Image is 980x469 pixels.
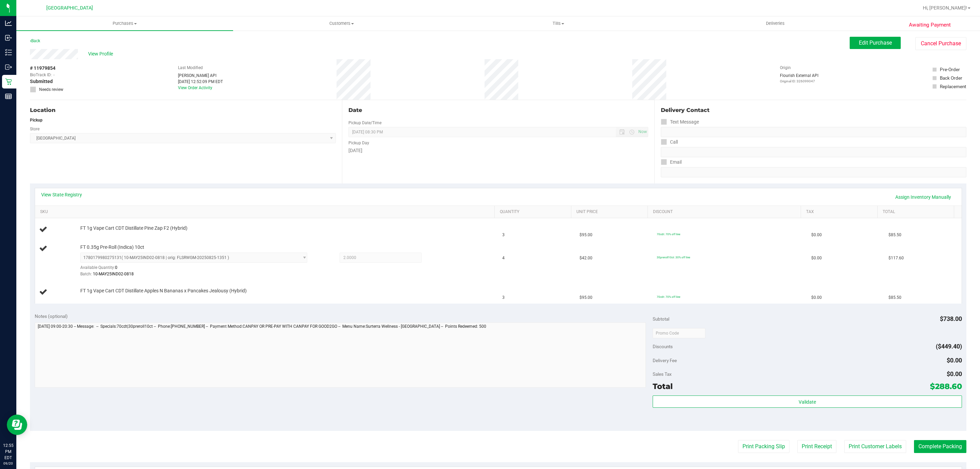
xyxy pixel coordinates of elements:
[80,225,187,231] span: FT 1g Vape Cart CDT Distillate Pine Zap F2 (Hybrid)
[348,147,648,154] div: [DATE]
[5,93,12,100] inline-svg: Reports
[667,16,884,31] a: Deliveries
[348,120,381,126] label: Pickup Date/Time
[80,244,144,250] span: FT 0.35g Pre-Roll (Indica) 10ct
[579,294,592,301] span: $95.00
[799,399,816,405] span: Validate
[30,118,43,123] strong: Pickup
[3,461,13,466] p: 09/20
[30,65,55,72] span: # 11979854
[348,106,648,114] div: Date
[850,37,901,49] button: Edit Purchase
[940,315,962,322] span: $738.00
[915,37,966,50] button: Cancel Purchase
[500,209,568,215] a: Quantity
[450,16,667,31] a: Tills
[661,147,966,157] input: Format: (999) 999-9999
[757,20,794,27] span: Deliveries
[923,5,967,11] span: Hi, [PERSON_NAME]!
[5,34,12,41] inline-svg: Inbound
[661,157,682,167] label: Email
[576,209,645,215] a: Unit Price
[7,415,27,435] iframe: Resource center
[653,328,705,338] input: Promo Code
[40,209,492,215] a: SKU
[780,72,818,84] div: Flourish External API
[5,49,12,56] inline-svg: Inventory
[653,316,669,322] span: Subtotal
[233,16,450,31] a: Customers
[233,20,450,27] span: Customers
[661,117,699,127] label: Text Message
[844,440,906,453] button: Print Customer Labels
[5,78,12,85] inline-svg: Retail
[653,371,672,377] span: Sales Tax
[940,83,966,90] div: Replacement
[5,64,12,70] inline-svg: Outbound
[780,65,791,71] label: Origin
[940,75,962,81] div: Back Order
[657,295,680,298] span: 70cdt: 70% off line
[16,16,233,31] a: Purchases
[3,442,13,461] p: 12:55 PM EDT
[579,255,592,261] span: $42.00
[738,440,789,453] button: Print Packing Slip
[30,106,336,114] div: Location
[888,255,904,261] span: $117.60
[891,191,955,203] a: Assign Inventory Manually
[947,370,962,377] span: $0.00
[653,358,677,363] span: Delivery Fee
[888,232,901,238] span: $85.50
[46,5,93,11] span: [GEOGRAPHIC_DATA]
[661,127,966,137] input: Format: (999) 999-9999
[80,263,319,276] div: Available Quantity:
[178,79,223,85] div: [DATE] 12:52:09 PM EDT
[5,20,12,27] inline-svg: Analytics
[39,86,63,93] span: Needs review
[653,340,673,353] span: Discounts
[88,50,115,58] span: View Profile
[30,38,40,43] a: Back
[30,72,52,78] span: BioTrack ID:
[348,140,369,146] label: Pickup Day
[502,255,505,261] span: 4
[811,294,822,301] span: $0.00
[502,232,505,238] span: 3
[178,72,223,79] div: [PERSON_NAME] API
[888,294,901,301] span: $85.50
[80,272,92,276] span: Batch:
[661,137,678,147] label: Call
[653,209,798,215] a: Discount
[178,85,212,90] a: View Order Activity
[53,72,54,78] span: -
[940,66,960,73] div: Pre-Order
[178,65,203,71] label: Last Modified
[947,357,962,364] span: $0.00
[780,79,818,84] p: Original ID: 326099047
[35,313,68,319] span: Notes (optional)
[502,294,505,301] span: 3
[80,288,247,294] span: FT 1g Vape Cart CDT Distillate Apples N Bananas x Pancakes Jealousy (Hybrid)
[653,382,673,391] span: Total
[93,272,134,276] span: 10-MAY25IND02-0818
[930,382,962,391] span: $288.60
[579,232,592,238] span: $95.00
[16,20,233,27] span: Purchases
[30,126,39,132] label: Store
[883,209,951,215] a: Total
[661,106,966,114] div: Delivery Contact
[909,21,951,29] span: Awaiting Payment
[30,78,53,85] span: Submitted
[811,255,822,261] span: $0.00
[859,39,892,46] span: Edit Purchase
[914,440,966,453] button: Complete Packing
[936,343,962,350] span: ($449.40)
[806,209,875,215] a: Tax
[115,265,117,270] span: 0
[657,232,680,236] span: 70cdt: 70% off line
[41,191,82,198] a: View State Registry
[450,20,666,27] span: Tills
[653,395,962,408] button: Validate
[797,440,836,453] button: Print Receipt
[657,256,690,259] span: 30preroll10ct: 30% off line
